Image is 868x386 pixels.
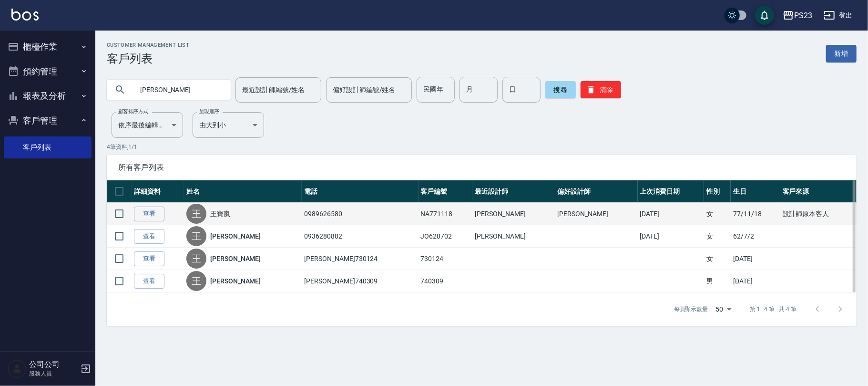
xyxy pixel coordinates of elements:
[826,45,857,63] a: 新增
[472,225,555,248] td: [PERSON_NAME]
[712,296,735,322] div: 50
[419,203,473,225] td: NA771118
[107,143,857,151] p: 4 筆資料, 1 / 1
[118,163,845,172] span: 所有客戶列表
[581,81,621,98] button: 清除
[419,248,473,270] td: 730124
[419,180,473,203] th: 客戶編號
[8,359,27,378] img: Person
[11,9,39,21] img: Logo
[638,203,704,225] td: [DATE]
[4,83,92,108] button: 報表及分析
[29,369,78,378] p: 服務人員
[184,180,302,203] th: 姓名
[118,108,148,115] label: 顧客排序方式
[210,231,261,241] a: [PERSON_NAME]
[302,203,418,225] td: 0989626580
[704,180,731,203] th: 性別
[555,180,638,203] th: 偏好設計師
[674,305,708,313] p: 每頁顯示數量
[134,229,164,244] a: 查看
[134,207,164,221] a: 查看
[186,226,206,246] div: 王
[731,248,780,270] td: [DATE]
[112,112,183,138] div: 依序最後編輯時間
[780,180,857,203] th: 客戶來源
[210,254,261,263] a: [PERSON_NAME]
[779,6,816,25] button: PS23
[545,81,576,98] button: 搜尋
[134,274,164,289] a: 查看
[186,249,206,269] div: 王
[302,248,418,270] td: [PERSON_NAME]730124
[199,108,219,115] label: 呈現順序
[472,203,555,225] td: [PERSON_NAME]
[193,112,264,138] div: 由大到小
[704,270,731,292] td: 男
[794,10,812,21] div: PS23
[780,203,857,225] td: 設計師原本客人
[731,225,780,248] td: 62/7/2
[4,136,92,158] a: 客戶列表
[186,204,206,224] div: 王
[704,203,731,225] td: 女
[4,34,92,59] button: 櫃檯作業
[755,6,774,25] button: save
[731,203,780,225] td: 77/11/18
[555,203,638,225] td: [PERSON_NAME]
[4,59,92,84] button: 預約管理
[704,225,731,248] td: 女
[210,209,230,219] a: 王寶嵐
[302,225,418,248] td: 0936280802
[134,251,164,266] a: 查看
[419,270,473,292] td: 740309
[750,305,797,313] p: 第 1–4 筆 共 4 筆
[302,270,418,292] td: [PERSON_NAME]740309
[4,108,92,133] button: 客戶管理
[419,225,473,248] td: JO620702
[133,77,223,103] input: 搜尋關鍵字
[731,180,780,203] th: 生日
[107,42,189,48] h2: Customer Management List
[731,270,780,292] td: [DATE]
[704,248,731,270] td: 女
[29,360,78,369] h5: 公司公司
[210,276,261,286] a: [PERSON_NAME]
[472,180,555,203] th: 最近設計師
[638,180,704,203] th: 上次消費日期
[186,271,206,291] div: 王
[132,180,184,203] th: 詳細資料
[302,180,418,203] th: 電話
[820,7,857,24] button: 登出
[638,225,704,248] td: [DATE]
[107,52,189,65] h3: 客戶列表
